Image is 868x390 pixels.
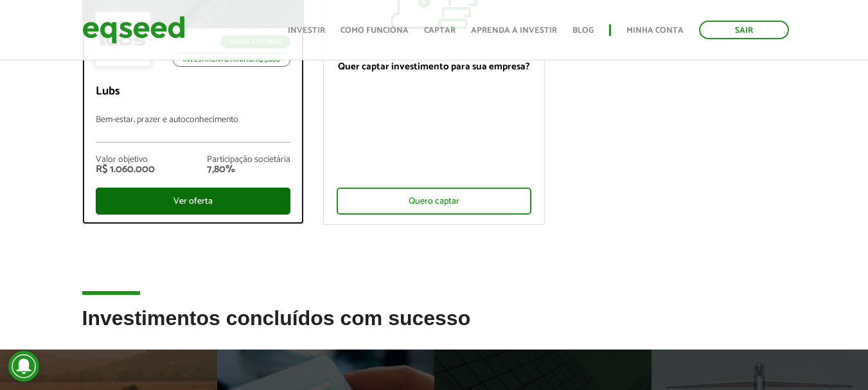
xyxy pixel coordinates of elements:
p: Lubs [96,85,290,99]
p: Bem-estar, prazer e autoconhecimento [96,115,290,143]
a: Captar [424,26,456,35]
a: Investir [288,26,325,35]
div: Quero captar [337,188,531,215]
div: Participação societária [207,155,290,164]
a: Sair [699,21,789,39]
div: Ver oferta [96,188,290,215]
a: Blog [572,26,594,35]
img: EqSeed [82,13,185,47]
div: R$ 1.060.000 [96,164,155,175]
p: Quer captar investimento para sua empresa? [337,61,531,73]
a: Minha conta [626,26,684,35]
a: Aprenda a investir [471,26,557,35]
div: Valor objetivo [96,155,155,164]
div: 7,80% [207,164,290,175]
h2: Investimentos concluídos com sucesso [82,307,786,349]
a: Como funciona [341,26,409,35]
